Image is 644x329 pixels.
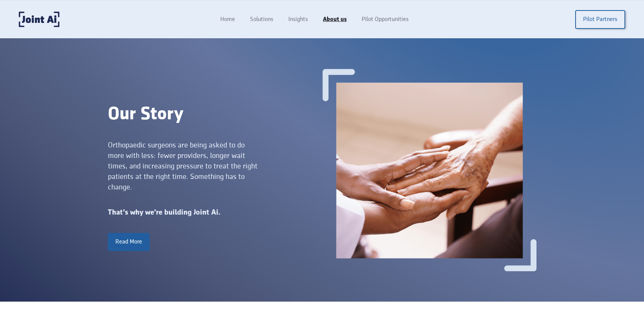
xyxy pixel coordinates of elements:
[108,104,322,125] div: Our Story
[575,10,625,29] a: Pilot Partners
[108,207,322,218] div: That’s why we’re building Joint Ai.
[108,140,258,192] div: Orthopaedic surgeons are being asked to do more with less: fewer providers, longer wait times, an...
[108,233,150,251] a: Read More
[354,12,416,27] a: Pilot Opportunities
[242,12,281,27] a: Solutions
[281,12,315,27] a: Insights
[213,12,242,27] a: Home
[315,12,354,27] a: About us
